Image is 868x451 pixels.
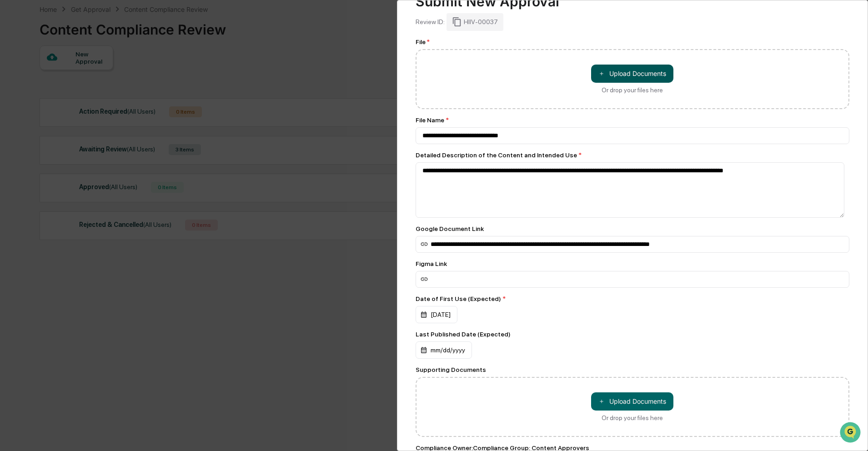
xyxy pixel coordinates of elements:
div: Google Document Link [416,225,850,232]
button: Or drop your files here [591,392,673,411]
img: 1746055101610-c473b297-6a78-478c-a979-82029cc54cd1 [9,70,25,86]
div: Or drop your files here [602,86,663,94]
iframe: Open customer support [839,421,863,446]
div: Date of First Use (Expected) [416,295,850,302]
div: Start new chat [31,70,149,79]
div: 🖐️ [9,115,16,123]
div: mm/dd/yyyy [416,341,472,359]
div: Review ID: [416,18,445,25]
a: Powered byPylon [64,154,110,161]
a: 🗄️Attestations [62,111,116,127]
div: Detailed Description of the Content and Intended Use [416,151,850,159]
div: We're available if you need us! [31,79,115,86]
div: Last Published Date (Expected) [416,331,850,338]
div: HIIV-00037 [447,13,503,30]
div: 🗄️ [66,115,73,123]
span: Attestations [75,115,113,124]
span: ＋ [598,397,605,406]
div: Supporting Documents [416,366,850,373]
span: Preclearance [18,115,59,124]
button: Start new chat [155,72,166,83]
div: Figma Link [416,260,850,267]
div: File Name [416,116,850,124]
span: ＋ [598,69,605,78]
div: File [416,38,850,45]
div: 🔎 [9,133,16,140]
span: Data Lookup [18,132,57,141]
span: Pylon [90,154,110,161]
a: 🖐️Preclearance [5,111,62,127]
p: How can we help? [9,19,166,34]
div: [DATE] [416,306,457,323]
a: 🔎Data Lookup [5,128,61,145]
button: Or drop your files here [591,65,673,83]
div: Or drop your files here [602,414,663,421]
